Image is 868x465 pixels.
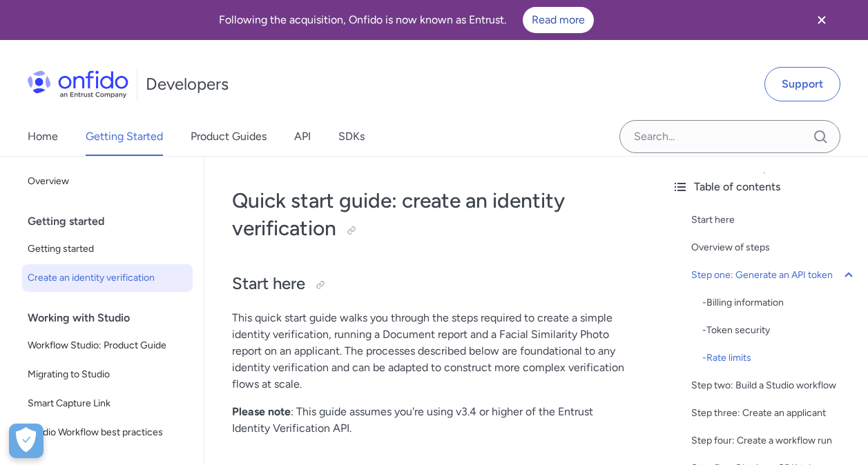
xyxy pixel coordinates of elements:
[9,424,44,458] button: Open Preferences
[28,395,187,412] span: Smart Capture Link
[146,73,229,95] h1: Developers
[294,117,311,156] a: API
[28,117,58,156] a: Home
[523,7,594,33] a: Read more
[702,295,857,311] a: -Billing information
[22,390,193,417] a: Smart Capture Link
[22,361,193,388] a: Migrating to Studio
[813,12,830,28] svg: Close banner
[86,117,163,156] a: Getting Started
[9,424,44,458] div: Cookie Preferences
[28,208,198,235] div: Getting started
[28,270,187,286] span: Create an identity verification
[232,404,633,437] p: : This guide assumes you're using v3.4 or higher of the Entrust Identity Verification API.
[702,322,857,339] div: - Token security
[691,405,857,422] a: Step three: Create an applicant
[28,70,128,98] img: Onfido Logo
[22,264,193,292] a: Create an identity verification
[22,235,193,263] a: Getting started
[28,424,187,441] span: Studio Workflow best practices
[691,212,857,228] a: Start here
[28,173,187,190] span: Overview
[22,332,193,359] a: Workflow Studio: Product Guide
[22,419,193,446] a: Studio Workflow best practices
[619,120,840,153] input: Onfido search input field
[22,168,193,195] a: Overview
[702,350,857,366] a: -Rate limits
[28,337,187,354] span: Workflow Studio: Product Guide
[764,67,840,101] a: Support
[691,267,857,284] a: Step one: Generate an API token
[191,117,267,156] a: Product Guides
[702,295,857,311] div: - Billing information
[691,239,857,256] a: Overview of steps
[28,304,198,332] div: Working with Studio
[28,366,187,383] span: Migrating to Studio
[691,377,857,394] a: Step two: Build a Studio workflow
[702,322,857,339] a: -Token security
[28,241,187,257] span: Getting started
[17,7,796,33] div: Following the acquisition, Onfido is now known as Entrust.
[691,433,857,449] a: Step four: Create a workflow run
[672,179,857,195] div: Table of contents
[232,187,633,242] h1: Quick start guide: create an identity verification
[796,3,847,37] button: Close banner
[702,350,857,366] div: - Rate limits
[338,117,365,156] a: SDKs
[232,273,633,296] h2: Start here
[232,405,291,418] strong: Please note
[232,310,633,393] p: This quick start guide walks you through the steps required to create a simple identity verificat...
